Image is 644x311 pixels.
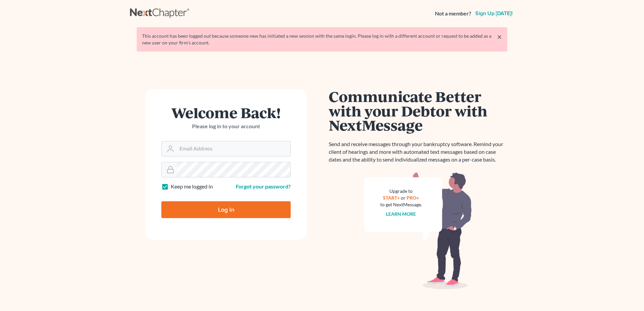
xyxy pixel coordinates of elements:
a: × [497,33,502,41]
p: Send and receive messages through your bankruptcy software. Remind your client of hearings and mo... [329,140,507,164]
a: PRO+ [407,195,419,201]
h1: Welcome Back! [161,105,291,120]
div: This account has been logged out because someone new has initiated a new session with the same lo... [142,33,502,46]
a: Learn more [386,211,416,217]
a: Forgot your password? [236,183,291,189]
p: Please log in to your account [161,123,291,130]
input: Email Address [177,141,290,156]
div: to get NextMessage. [380,201,422,208]
strong: Not a member? [435,10,471,18]
input: Log In [161,201,291,218]
div: Upgrade to [380,188,422,195]
a: START+ [383,195,400,201]
img: nextmessage_bg-59042aed3d76b12b5cd301f8e5b87938c9018125f34e5fa2b7a6b67550977c72.svg [364,172,472,289]
span: or [401,195,406,201]
a: Sign up [DATE]! [474,11,514,16]
label: Keep me logged in [171,183,213,191]
h1: Communicate Better with your Debtor with NextMessage [329,89,507,132]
